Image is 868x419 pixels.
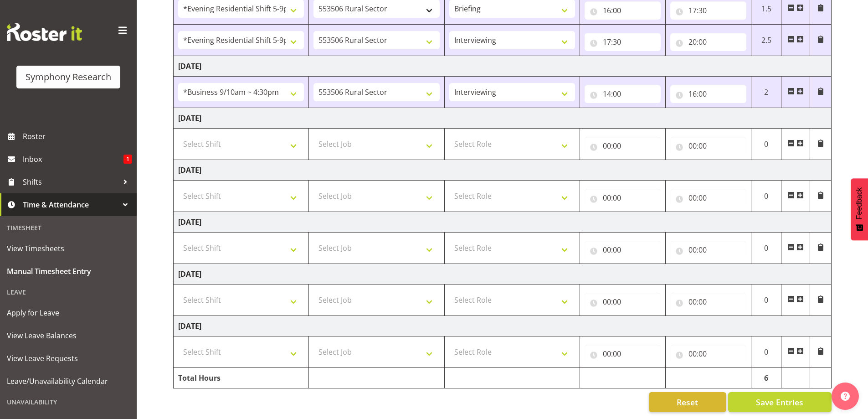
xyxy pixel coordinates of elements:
[2,393,134,411] div: Unavailability
[585,137,661,155] input: Click to select...
[751,336,781,368] td: 0
[7,242,130,255] span: View Timesheets
[23,198,118,212] span: Time & Attendance
[670,1,746,20] input: Click to select...
[7,352,130,365] span: View Leave Requests
[585,345,661,363] input: Click to select...
[174,316,832,336] td: [DATE]
[7,264,130,278] span: Manual Timesheet Entry
[585,1,661,20] input: Click to select...
[751,77,781,108] td: 2
[2,347,134,370] a: View Leave Requests
[2,324,134,347] a: View Leave Balances
[751,181,781,212] td: 0
[7,329,130,342] span: View Leave Balances
[174,108,832,129] td: [DATE]
[23,129,132,143] span: Roster
[851,178,868,240] button: Feedback - Show survey
[2,301,134,324] a: Apply for Leave
[174,56,832,77] td: [DATE]
[585,241,661,259] input: Click to select...
[123,155,132,164] span: 1
[670,85,746,103] input: Click to select...
[751,285,781,316] td: 0
[670,345,746,363] input: Click to select...
[7,23,82,41] img: Rosterit website logo
[585,85,661,103] input: Click to select...
[174,264,832,285] td: [DATE]
[2,260,134,283] a: Manual Timesheet Entry
[649,392,726,412] button: Reset
[7,306,130,320] span: Apply for Leave
[670,137,746,155] input: Click to select...
[7,374,130,388] span: Leave/Unavailability Calendar
[670,241,746,259] input: Click to select...
[2,237,134,260] a: View Timesheets
[841,392,850,401] img: help-xxl-2.png
[751,233,781,264] td: 0
[728,392,832,412] button: Save Entries
[670,293,746,311] input: Click to select...
[174,212,832,233] td: [DATE]
[670,33,746,51] input: Click to select...
[2,218,134,237] div: Timesheet
[756,396,803,408] span: Save Entries
[670,189,746,207] input: Click to select...
[585,293,661,311] input: Click to select...
[174,368,309,388] td: Total Hours
[23,175,118,189] span: Shifts
[585,33,661,51] input: Click to select...
[585,189,661,207] input: Click to select...
[677,396,698,408] span: Reset
[2,283,134,301] div: Leave
[751,25,781,56] td: 2.5
[751,368,781,388] td: 6
[855,187,863,219] span: Feedback
[174,160,832,181] td: [DATE]
[2,370,134,393] a: Leave/Unavailability Calendar
[751,129,781,160] td: 0
[26,70,111,84] div: Symphony Research
[23,152,123,166] span: Inbox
